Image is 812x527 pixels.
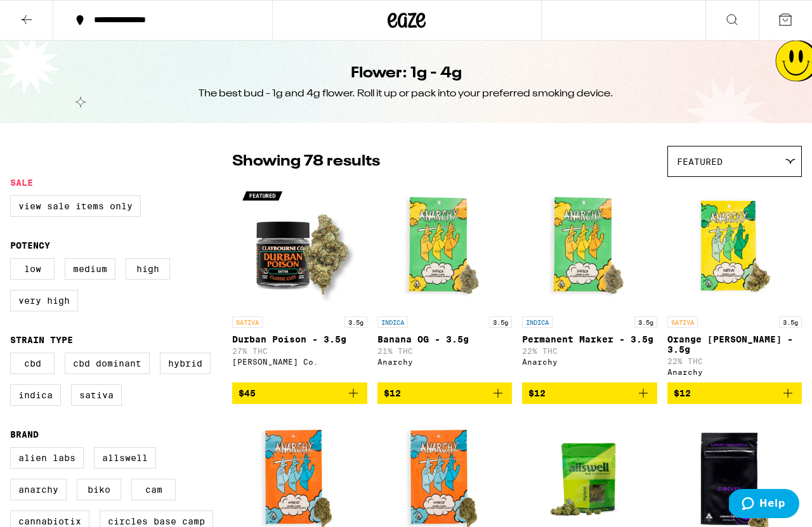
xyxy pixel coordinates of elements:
[377,334,513,344] p: Banana OG - 3.5g
[674,388,691,398] span: $12
[671,183,798,310] img: Anarchy - Orange Runtz - 3.5g
[77,479,121,500] label: Biko
[65,258,115,280] label: Medium
[10,178,33,188] legend: Sale
[131,479,176,500] label: CAM
[377,358,513,366] div: Anarchy
[381,183,508,310] img: Anarchy - Banana OG - 3.5g
[522,183,657,382] a: Open page for Permanent Marker - 3.5g from Anarchy
[384,388,401,398] span: $12
[667,334,802,355] p: Orange [PERSON_NAME] - 3.5g
[236,183,363,310] img: Claybourne Co. - Durban Poison - 3.5g
[677,157,723,167] span: Featured
[160,353,211,374] label: Hybrid
[489,316,512,328] p: 3.5g
[232,358,367,366] div: [PERSON_NAME] Co.
[10,240,50,250] legend: Potency
[634,316,657,328] p: 3.5g
[65,353,150,374] label: CBD Dominant
[10,258,55,280] label: Low
[94,447,156,469] label: Allswell
[10,290,78,311] label: Very High
[10,384,61,406] label: Indica
[10,353,55,374] label: CBD
[232,382,367,404] button: Add to bag
[344,316,367,328] p: 3.5g
[522,382,657,404] button: Add to bag
[377,382,513,404] button: Add to bag
[239,388,256,398] span: $45
[232,151,380,172] p: Showing 78 results
[126,258,170,280] label: High
[199,87,613,101] div: The best bud - 1g and 4g flower. Roll it up or pack into your preferred smoking device.
[522,347,657,355] p: 22% THC
[667,316,698,328] p: SATIVA
[351,63,462,84] h1: Flower: 1g - 4g
[377,316,408,328] p: INDICA
[10,447,84,469] label: Alien Labs
[522,316,553,328] p: INDICA
[10,429,39,439] legend: Brand
[71,384,122,406] label: Sativa
[729,489,799,521] iframe: Opens a widget where you can find more information
[232,347,367,355] p: 27% THC
[377,347,513,355] p: 21% THC
[10,195,141,217] label: View Sale Items Only
[526,183,653,310] img: Anarchy - Permanent Marker - 3.5g
[667,357,802,365] p: 22% THC
[377,183,513,382] a: Open page for Banana OG - 3.5g from Anarchy
[10,335,73,345] legend: Strain Type
[667,368,802,376] div: Anarchy
[232,183,367,382] a: Open page for Durban Poison - 3.5g from Claybourne Co.
[522,358,657,366] div: Anarchy
[232,316,263,328] p: SATIVA
[779,316,802,328] p: 3.5g
[528,388,546,398] span: $12
[232,334,367,344] p: Durban Poison - 3.5g
[522,334,657,344] p: Permanent Marker - 3.5g
[667,183,802,382] a: Open page for Orange Runtz - 3.5g from Anarchy
[10,479,67,500] label: Anarchy
[667,382,802,404] button: Add to bag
